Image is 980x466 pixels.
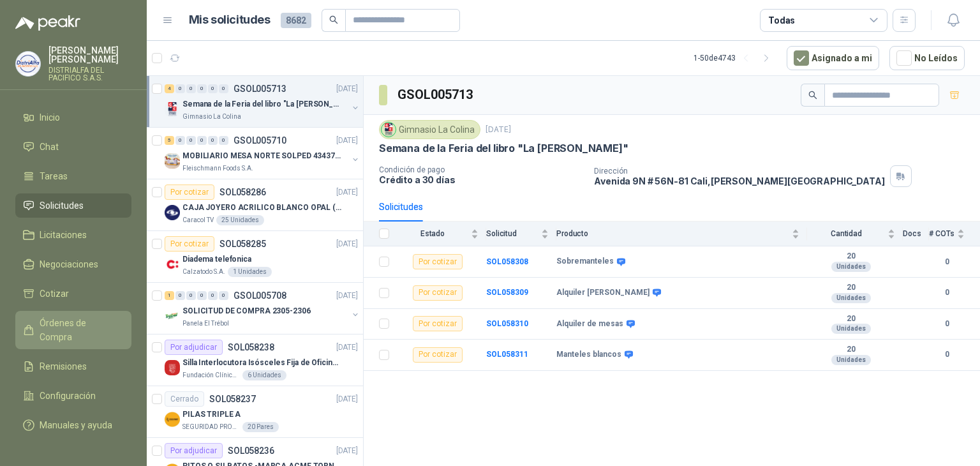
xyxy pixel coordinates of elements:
[413,254,463,269] div: Por cotizar
[165,391,204,407] div: Cerrado
[208,136,218,145] div: 0
[397,222,486,246] th: Estado
[15,193,131,218] a: Solicitudes
[768,13,795,27] div: Todas
[182,267,225,277] p: Calzatodo S.A.
[336,83,358,95] p: [DATE]
[165,236,214,252] div: Por cotizar
[147,231,363,283] a: Por cotizarSOL058285[DATE] Company LogoDiadema telefonicaCalzatodo S.A.1 Unidades
[16,52,40,76] img: Company Logo
[165,184,214,200] div: Por cotizar
[807,229,885,238] span: Cantidad
[165,101,180,117] img: Company Logo
[40,140,59,154] span: Chat
[208,291,218,300] div: 0
[197,291,207,300] div: 0
[413,285,463,301] div: Por cotizar
[486,257,528,266] a: SOL058308
[208,84,218,93] div: 0
[556,288,650,298] b: Alquiler [PERSON_NAME]
[15,252,131,276] a: Negociaciones
[929,256,965,268] b: 0
[40,418,112,432] span: Manuales y ayuda
[15,15,80,31] img: Logo peakr
[694,48,776,68] div: 1 - 50 de 4743
[903,222,929,246] th: Docs
[209,395,256,403] p: SOL058237
[831,262,871,272] div: Unidades
[556,350,621,360] b: Manteles blancos
[165,136,174,145] div: 5
[234,136,286,145] p: GSOL005710
[594,167,884,176] p: Dirección
[175,136,185,145] div: 0
[40,169,68,183] span: Tareas
[486,124,511,136] p: [DATE]
[397,229,468,238] span: Estado
[40,199,84,213] span: Solicitudes
[216,215,264,225] div: 25 Unidades
[197,84,207,93] div: 0
[40,257,98,271] span: Negociaciones
[228,267,272,277] div: 1 Unidades
[165,288,360,329] a: 1 0 0 0 0 0 GSOL005708[DATE] Company LogoSOLICITUD DE COMPRA 2305-2306Panela El Trébol
[486,319,528,328] a: SOL058310
[182,370,240,380] p: Fundación Clínica Shaio
[182,112,241,122] p: Gimnasio La Colina
[165,257,180,272] img: Company Logo
[336,135,358,147] p: [DATE]
[165,153,180,169] img: Company Logo
[219,188,266,197] p: SOL058286
[219,291,228,300] div: 0
[40,287,69,301] span: Cotizar
[15,105,131,130] a: Inicio
[379,174,584,185] p: Crédito a 30 días
[556,319,623,329] b: Alquiler de mesas
[40,110,60,124] span: Inicio
[40,228,87,242] span: Licitaciones
[556,229,789,238] span: Producto
[182,150,341,162] p: MOBILIARIO MESA NORTE SOLPED 4343782
[40,316,119,344] span: Órdenes de Compra
[165,84,174,93] div: 4
[48,66,131,82] p: DISTRIALFA DEL PACIFICO S.A.S.
[182,422,240,432] p: SEGURIDAD PROVISER LTDA
[147,334,363,386] a: Por adjudicarSOL058238[DATE] Company LogoSilla Interlocutora Isósceles Fija de Oficina Tela Negra...
[234,84,286,93] p: GSOL005713
[182,319,229,329] p: Panela El Trébol
[182,253,251,266] p: Diadema telefonica
[165,133,360,174] a: 5 0 0 0 0 0 GSOL005710[DATE] Company LogoMOBILIARIO MESA NORTE SOLPED 4343782Fleischmann Foods S.A.
[413,347,463,363] div: Por cotizar
[165,81,360,122] a: 4 0 0 0 0 0 GSOL005713[DATE] Company LogoSemana de la Feria del libro "La [PERSON_NAME]"Gimnasio ...
[15,282,131,306] a: Cotizar
[336,393,358,405] p: [DATE]
[182,163,253,174] p: Fleischmann Foods S.A.
[831,293,871,303] div: Unidades
[929,318,965,330] b: 0
[808,91,817,100] span: search
[48,46,131,64] p: [PERSON_NAME] [PERSON_NAME]
[165,360,180,375] img: Company Logo
[929,349,965,361] b: 0
[807,252,895,262] b: 20
[413,316,463,331] div: Por cotizar
[234,291,286,300] p: GSOL005708
[147,386,363,438] a: CerradoSOL058237[DATE] Company LogoPILAS TRIPLE ASEGURIDAD PROVISER LTDA20 Pares
[336,238,358,250] p: [DATE]
[807,283,895,293] b: 20
[165,291,174,300] div: 1
[486,350,528,359] a: SOL058311
[15,311,131,349] a: Órdenes de Compra
[486,229,538,238] span: Solicitud
[336,290,358,302] p: [DATE]
[189,11,271,29] h1: Mis solicitudes
[165,412,180,427] img: Company Logo
[281,13,311,28] span: 8682
[228,446,274,455] p: SOL058236
[182,98,341,110] p: Semana de la Feria del libro "La [PERSON_NAME]"
[219,239,266,248] p: SOL058285
[486,288,528,297] a: SOL058309
[165,308,180,324] img: Company Logo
